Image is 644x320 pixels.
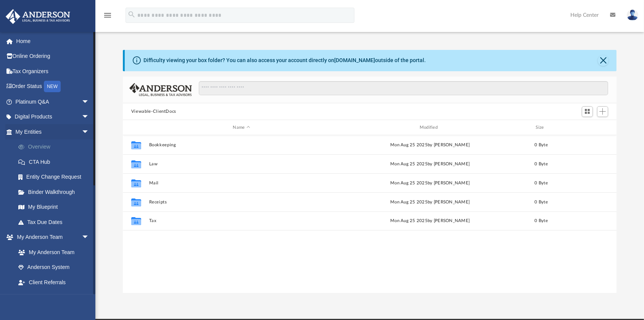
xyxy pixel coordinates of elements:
a: Home [5,34,101,49]
div: Name [148,124,334,131]
a: Client Referrals [11,275,97,290]
button: Close [598,55,609,66]
a: My Anderson Team [11,245,93,260]
span: 0 Byte [535,143,548,147]
input: Search files and folders [199,81,609,96]
a: Tax Organizers [5,64,101,79]
img: User Pic [627,10,638,21]
span: arrow_drop_down [82,230,97,245]
div: id [560,124,613,131]
div: Difficulty viewing your box folder? You can also access your account directly on outside of the p... [143,56,426,64]
div: id [126,124,145,131]
a: My Blueprint [11,200,97,215]
img: Anderson Advisors Platinum Portal [3,9,72,24]
div: NEW [44,81,61,92]
a: My Documentsarrow_drop_down [5,290,97,305]
div: Mon Aug 25 2025 by [PERSON_NAME] [337,218,522,224]
a: Platinum Q&Aarrow_drop_down [5,94,101,109]
div: Mon Aug 25 2025 by [PERSON_NAME] [337,161,522,168]
button: Mail [149,181,334,186]
span: 0 Byte [535,219,548,223]
i: search [127,10,136,19]
button: Add [597,106,609,117]
a: menu [103,14,112,20]
span: arrow_drop_down [82,109,97,125]
span: arrow_drop_down [82,290,97,306]
span: arrow_drop_down [82,94,97,110]
a: Order StatusNEW [5,79,101,94]
a: Entity Change Request [11,170,101,185]
span: 0 Byte [535,200,548,204]
button: Tax [149,218,334,223]
div: Modified [337,124,523,131]
button: Bookkeeping [149,142,334,147]
span: arrow_drop_down [82,124,97,140]
span: 0 Byte [535,181,548,185]
div: Mon Aug 25 2025 by [PERSON_NAME] [337,199,522,206]
a: [DOMAIN_NAME] [334,57,375,63]
a: CTA Hub [11,154,101,170]
button: Switch to Grid View [582,106,593,117]
a: Tax Due Dates [11,214,101,230]
div: Size [526,124,556,131]
a: Overview [11,139,101,155]
a: My Entitiesarrow_drop_down [5,124,101,139]
div: Mon Aug 25 2025 by [PERSON_NAME] [337,180,522,187]
a: Digital Productsarrow_drop_down [5,109,101,125]
a: Anderson System [11,260,97,275]
button: Viewable-ClientDocs [131,108,176,115]
div: grid [123,135,617,293]
i: menu [103,11,112,20]
button: Law [149,162,334,166]
span: 0 Byte [535,162,548,166]
button: Receipts [149,200,334,205]
a: My Anderson Teamarrow_drop_down [5,230,97,245]
a: Online Ordering [5,49,101,64]
div: Mon Aug 25 2025 by [PERSON_NAME] [337,142,522,149]
a: Binder Walkthrough [11,184,101,200]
